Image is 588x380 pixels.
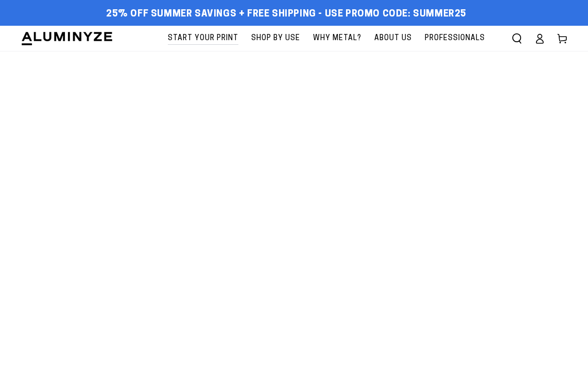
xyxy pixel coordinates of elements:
[374,32,412,45] span: About Us
[106,9,466,20] span: 25% off Summer Savings + Free Shipping - Use Promo Code: SUMMER25
[308,26,367,51] a: Why Metal?
[246,26,305,51] a: Shop By Use
[425,32,485,45] span: Professionals
[163,26,244,51] a: Start Your Print
[21,31,113,46] img: Aluminyze
[506,27,528,50] summary: Search our site
[420,26,490,51] a: Professionals
[168,32,238,45] span: Start Your Print
[313,32,361,45] span: Why Metal?
[251,32,300,45] span: Shop By Use
[369,26,417,51] a: About Us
